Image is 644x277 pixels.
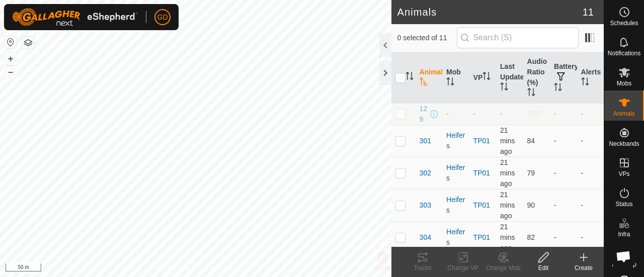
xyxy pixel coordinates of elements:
[469,52,496,104] th: VP
[577,103,604,125] td: -
[610,20,638,26] span: Schedules
[527,110,541,118] span: TBD
[205,264,235,273] a: Contact Us
[420,136,431,146] span: 301
[609,141,639,147] span: Neckbands
[5,53,17,65] button: +
[577,157,604,189] td: -
[618,231,630,237] span: Infra
[550,125,577,157] td: -
[550,52,577,104] th: Battery
[612,261,636,267] span: Heatmap
[550,189,577,221] td: -
[527,201,535,209] span: 90
[446,109,465,119] div: -
[483,263,523,272] div: Change Mob
[577,52,604,104] th: Alerts
[500,191,515,220] span: 28 Sept 2025, 6:44 am
[420,79,428,87] p-sorticon: Activate to sort
[403,263,443,272] div: Tracks
[446,79,454,87] p-sorticon: Activate to sort
[500,110,503,118] span: -
[608,50,640,56] span: Notifications
[446,162,465,183] div: Heifers
[457,27,579,48] input: Search (S)
[406,73,414,81] p-sorticon: Activate to sort
[554,84,562,93] p-sorticon: Activate to sort
[443,263,483,272] div: Change VP
[416,52,442,104] th: Animal
[500,223,515,252] span: 28 Sept 2025, 6:44 am
[577,189,604,221] td: -
[550,221,577,253] td: -
[583,5,594,20] span: 11
[473,201,490,209] a: TP01
[618,171,629,177] span: VPs
[581,79,589,87] p-sorticon: Activate to sort
[523,263,563,272] div: Edit
[500,126,515,155] span: 28 Sept 2025, 6:44 am
[527,233,535,241] span: 82
[473,169,490,177] a: TP01
[617,80,631,86] span: Mobs
[446,227,465,248] div: Heifers
[613,111,635,117] span: Animals
[420,232,431,243] span: 304
[157,12,168,23] span: GD
[523,52,550,104] th: Audio Ratio (%)
[615,201,632,207] span: Status
[446,195,465,216] div: Heifers
[500,158,515,188] span: 28 Sept 2025, 6:44 am
[527,89,535,98] p-sorticon: Activate to sort
[446,130,465,151] div: Heifers
[473,233,490,241] a: TP01
[577,125,604,157] td: -
[473,137,490,145] a: TP01
[550,157,577,189] td: -
[473,110,476,118] app-display-virtual-paddock-transition: -
[496,52,523,104] th: Last Updated
[500,84,508,92] p-sorticon: Activate to sort
[610,243,637,270] div: Open chat
[12,8,138,26] img: Gallagher Logo
[550,103,577,125] td: -
[397,6,583,18] h2: Animals
[22,37,34,49] button: Map Layers
[527,169,535,177] span: 79
[156,264,194,273] a: Privacy Policy
[420,104,428,125] span: 129
[5,36,17,48] button: Reset Map
[420,168,431,178] span: 302
[420,200,431,211] span: 303
[397,33,457,43] span: 0 selected of 11
[482,73,491,81] p-sorticon: Activate to sort
[563,263,604,272] div: Create
[5,66,17,78] button: –
[527,137,535,145] span: 84
[442,52,469,104] th: Mob
[577,221,604,253] td: -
